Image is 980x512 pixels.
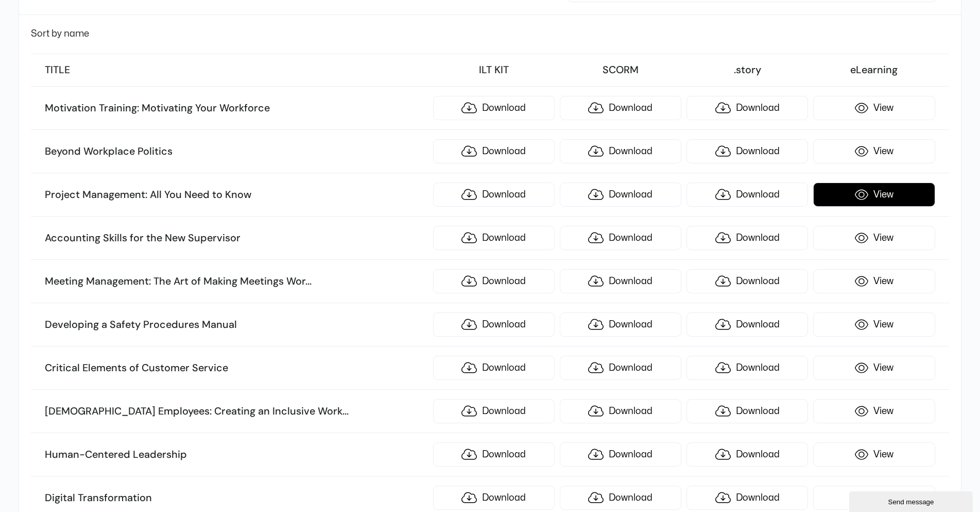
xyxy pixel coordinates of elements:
[433,269,555,293] a: Download
[433,226,555,250] a: Download
[433,312,555,337] a: Download
[686,356,808,380] a: Download
[813,269,935,293] a: View
[813,356,935,380] a: View
[686,63,808,77] h3: .story
[560,442,681,467] a: Download
[45,63,427,77] h3: TITLE
[560,356,681,380] a: Download
[813,312,935,337] a: View
[813,96,935,120] a: View
[433,442,555,467] a: Download
[686,139,808,163] a: Download
[45,232,427,245] h3: Accounting Skills for the New Supervisor
[433,356,555,380] a: Download
[433,96,555,120] a: Download
[560,183,681,207] a: Download
[813,139,935,163] a: View
[813,486,935,510] a: View
[560,269,681,293] a: Download
[686,96,808,120] a: Download
[560,96,681,120] a: Download
[45,361,427,375] h3: Critical Elements of Customer Service
[813,399,935,423] a: View
[433,63,555,77] h3: ILT KIT
[560,226,681,250] a: Download
[305,274,312,288] span: ...
[686,312,808,337] a: Download
[686,399,808,423] a: Download
[45,275,427,288] h3: Meeting Management: The Art of Making Meetings Wor
[342,404,349,418] span: ...
[45,491,427,505] h3: Digital Transformation
[813,226,935,250] a: View
[813,63,935,77] h3: eLearning
[560,139,681,163] a: Download
[686,442,808,467] a: Download
[45,448,427,461] h3: Human-Centered Leadership
[686,269,808,293] a: Download
[433,183,555,207] a: Download
[45,188,427,202] h3: Project Management: All You Need to Know
[560,486,681,510] a: Download
[45,405,427,418] h3: [DEMOGRAPHIC_DATA] Employees: Creating an Inclusive Work
[849,489,975,512] iframe: chat widget
[560,399,681,423] a: Download
[45,145,427,158] h3: Beyond Workplace Politics
[686,226,808,250] a: Download
[433,139,555,163] a: Download
[560,63,681,77] h3: SCORM
[433,486,555,510] a: Download
[813,183,935,207] a: View
[686,183,808,207] a: Download
[560,312,681,337] a: Download
[433,399,555,423] a: Download
[813,442,935,467] a: View
[31,29,89,38] span: Sort by name
[686,486,808,510] a: Download
[45,318,427,332] h3: Developing a Safety Procedures Manual
[45,102,427,115] h3: Motivation Training: Motivating Your Workforce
